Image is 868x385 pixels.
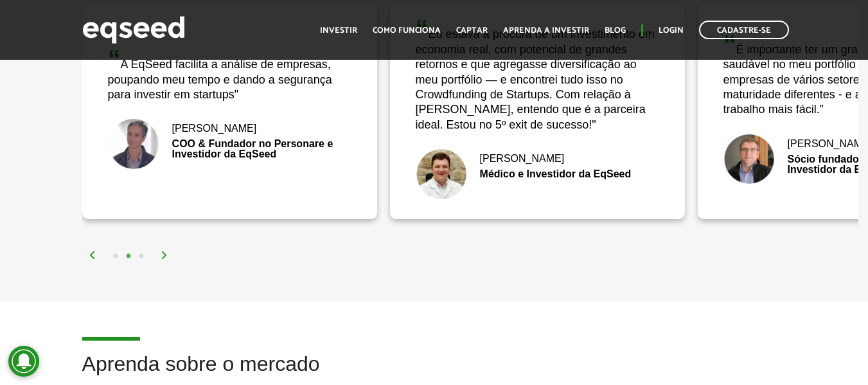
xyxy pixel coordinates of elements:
div: Eu estava à procura de um investimento em economia real, com potencial de grandes retornos e que ... [416,16,659,132]
div: COO & Fundador no Personare e Investidor da EqSeed [108,139,351,159]
a: Cadastre-se [699,21,789,39]
img: Nick Johnston [723,134,775,185]
a: Aprenda a investir [503,26,589,35]
a: Blog [605,26,626,35]
a: Login [659,26,684,35]
button: 1 of 2 [109,250,122,263]
button: 3 of 2 [135,250,148,263]
div: [PERSON_NAME] [108,123,351,134]
a: Captar [456,26,488,35]
img: EqSeed [82,13,185,47]
img: arrow%20left.svg [89,251,96,259]
a: Como funciona [373,26,441,35]
div: [PERSON_NAME] [416,154,659,164]
img: Fernando De Marco [416,148,467,200]
div: Médico e Investidor da EqSeed [416,169,659,179]
img: arrow%20right.svg [161,251,168,259]
img: Bruno Rodrigues [108,118,159,170]
div: A EqSeed facilita a análise de empresas, poupando meu tempo e dando a segurança para investir em ... [108,46,351,102]
button: 2 of 2 [122,250,135,263]
a: Investir [320,26,357,35]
